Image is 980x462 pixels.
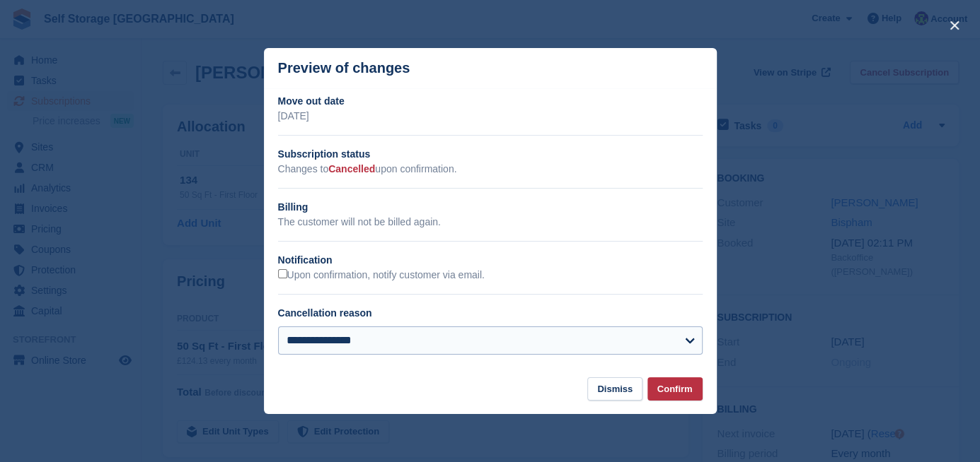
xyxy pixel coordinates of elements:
button: Dismiss [587,377,642,401]
span: Cancelled [328,163,375,174]
button: close [943,14,966,37]
input: Upon confirmation, notify customer via email. [278,269,287,278]
label: Upon confirmation, notify customer via email. [278,269,485,282]
p: Changes to upon confirmation. [278,162,703,177]
h2: Notification [278,253,703,268]
label: Cancellation reason [278,307,372,319]
h2: Subscription status [278,147,703,162]
p: The customer will not be billed again. [278,215,703,230]
h2: Move out date [278,94,703,109]
button: Confirm [647,377,703,401]
p: Preview of changes [278,60,410,76]
p: [DATE] [278,109,703,124]
h2: Billing [278,200,703,215]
